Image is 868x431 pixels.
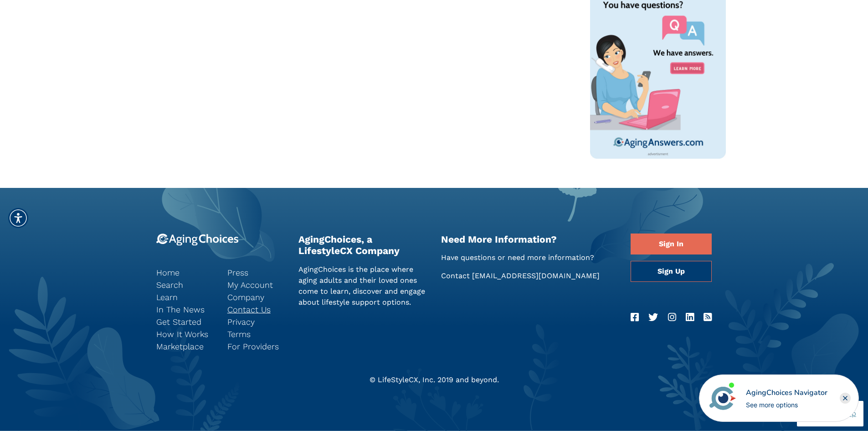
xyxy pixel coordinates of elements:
[156,328,214,340] a: How It Works
[631,261,712,282] a: Sign Up
[441,252,617,263] p: Have questions or need more information?
[668,310,676,325] a: Instagram
[704,310,712,325] a: RSS Feed
[472,271,600,280] a: [EMAIL_ADDRESS][DOMAIN_NAME]
[156,291,214,303] a: Learn
[156,234,239,246] img: 9-logo.svg
[227,340,285,353] a: For Providers
[156,266,214,279] a: Home
[298,264,427,308] p: AgingChoices is the place where aging adults and their loved ones come to learn, discover and eng...
[227,328,285,340] a: Terms
[707,383,738,414] img: avatar
[149,374,719,385] div: © LifeStyleCX, Inc. 2019 and beyond.
[227,279,285,291] a: My Account
[648,310,658,325] a: Twitter
[746,387,827,398] div: AgingChoices Navigator
[441,234,617,245] h2: Need More Information?
[156,316,214,328] a: Get Started
[227,303,285,316] a: Contact Us
[227,316,285,328] a: Privacy
[746,400,827,410] div: See more options
[840,393,851,404] div: Close
[156,340,214,353] a: Marketplace
[441,270,617,281] p: Contact
[227,291,285,303] a: Company
[686,310,694,325] a: LinkedIn
[227,266,285,279] a: Press
[631,310,639,325] a: Facebook
[298,234,427,256] h2: AgingChoices, a LifestyleCX Company
[156,303,214,316] a: In The News
[8,208,28,228] div: Accessibility Menu
[631,234,712,254] a: Sign In
[156,279,214,291] a: Search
